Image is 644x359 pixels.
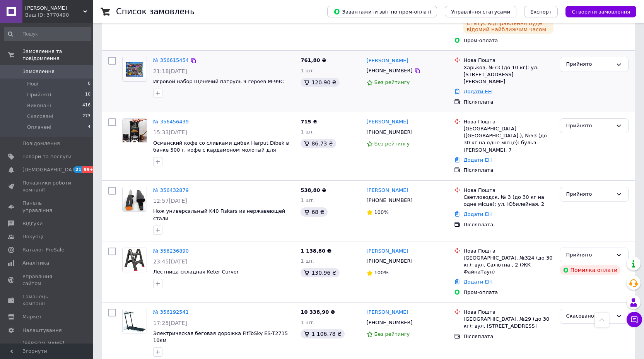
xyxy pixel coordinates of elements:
span: Оплачені [27,124,51,131]
h1: Список замовлень [116,7,195,16]
button: Експорт [524,6,558,17]
span: 99+ [82,166,95,173]
div: Прийнято [566,251,613,259]
a: Лестница складная Keter Curver [153,269,239,275]
div: [PHONE_NUMBER] [365,195,414,205]
span: 416 [82,102,91,109]
span: Експорт [530,9,552,15]
div: Післяплата [463,99,553,106]
span: 23:45[DATE] [153,258,187,265]
span: 1 шт. [301,197,314,203]
span: Панель управління [22,200,72,214]
span: Магазин Калина [25,5,83,12]
a: № 356615454 [153,57,189,63]
span: Гаманець компанії [22,293,72,307]
div: 120.90 ₴ [301,78,339,87]
span: Нові [27,80,38,87]
span: Без рейтингу [374,141,410,147]
span: Аналітика [22,260,49,267]
span: Повідомлення [22,140,60,147]
a: Фото товару [122,309,147,333]
span: 21:18[DATE] [153,68,187,74]
div: Ваш ID: 3770490 [25,12,93,19]
span: 1 шт. [301,258,314,264]
a: Османский кофе со сливками дибек Harput Dibek в банке 500 г, кофе с кардамоном молотый для [DEMOG... [153,140,289,160]
img: Фото товару [123,187,147,211]
div: 1 106.78 ₴ [301,329,345,338]
div: Нова Пошта [463,187,553,194]
div: Помилка оплати [560,265,621,275]
span: 0 [88,80,91,87]
a: [PERSON_NAME] [367,187,408,194]
a: № 356456439 [153,119,189,125]
div: [PHONE_NUMBER] [365,66,414,76]
div: Харьков, №73 (до 10 кг): ул. [STREET_ADDRESS][PERSON_NAME] [463,64,553,85]
a: [PERSON_NAME] [367,57,408,65]
span: 538,80 ₴ [301,187,326,193]
button: Створити замовлення [565,6,636,17]
div: Нова Пошта [463,248,553,255]
div: 86.73 ₴ [301,139,336,148]
span: 4 [88,124,91,131]
span: 17:25[DATE] [153,320,187,326]
a: [PERSON_NAME] [367,118,408,126]
span: 1 шт. [301,320,314,325]
span: 1 шт. [301,68,314,74]
span: Без рейтингу [374,331,410,337]
div: [PHONE_NUMBER] [365,256,414,266]
img: Фото товару [123,62,147,78]
span: 100% [374,209,389,215]
span: 10 338,90 ₴ [301,309,335,315]
span: Завантажити звіт по пром-оплаті [333,8,431,15]
a: [PERSON_NAME] [367,309,408,316]
div: [GEOGRAPHIC_DATA], №324 (до 30 кг): вул. Салютна , 2 (ЖК ФайнаТаун) [463,255,553,276]
a: Фото товару [122,118,147,143]
div: Нова Пошта [463,309,553,316]
a: Электрическая беговая дорожка FitToSky ES-T2715 10км [153,330,288,344]
a: Додати ЕН [463,279,492,285]
div: [PHONE_NUMBER] [365,127,414,137]
span: Відгуки [22,220,43,227]
div: Післяплата [463,167,553,174]
div: Пром-оплата [463,37,553,44]
a: Фото товару [122,187,147,212]
span: Каталог ProSale [22,246,64,253]
span: Створити замовлення [572,9,630,15]
span: 273 [82,113,91,120]
a: № 356192541 [153,309,189,315]
div: Нова Пошта [463,118,553,125]
div: Прийнято [566,122,613,130]
div: Нова Пошта [463,57,553,64]
span: Замовлення [22,68,55,75]
img: Фото товару [124,248,145,272]
div: Післяплата [463,333,553,340]
span: 1 138,80 ₴ [301,248,331,254]
span: Управління статусами [451,9,510,15]
span: Маркет [22,313,42,320]
div: Післяплата [463,221,553,228]
a: [PERSON_NAME] [367,248,408,255]
button: Управління статусами [445,6,516,17]
a: Нож универсальный K40 Fiskars из нержавеющей стали [153,208,285,221]
span: Покупці [22,233,43,240]
span: Товари та послуги [22,153,72,160]
span: 1 шт. [301,129,314,135]
span: [DEMOGRAPHIC_DATA] [22,166,80,173]
a: Додати ЕН [463,157,492,163]
span: 10 [85,91,91,98]
a: Игровой набор Щенячий патруль 9 героев M-99C [153,79,284,84]
img: Фото товару [123,309,147,333]
span: 715 ₴ [301,119,317,125]
div: Светловодск, № 3 (до 30 кг на одне місце): ул. Юбилейная, 2 [463,194,553,208]
span: 761,80 ₴ [301,57,326,63]
img: Фото товару [123,119,147,142]
div: Пром-оплата [463,289,553,296]
span: Виконані [27,102,51,109]
a: Створити замовлення [558,9,636,14]
a: Додати ЕН [463,211,492,217]
span: Налаштування [22,327,62,334]
a: № 356236890 [153,248,189,254]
